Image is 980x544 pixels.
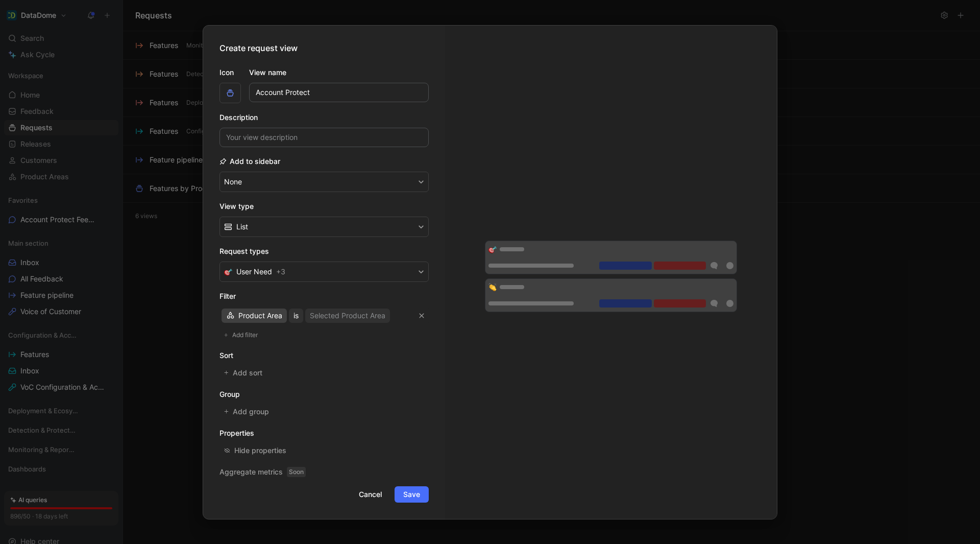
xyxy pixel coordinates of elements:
[350,486,390,503] button: Cancel
[233,367,263,379] span: Add sort
[238,310,282,322] span: Product Area
[293,310,299,322] span: is
[219,128,429,147] input: Your view description
[234,444,286,457] div: Hide properties
[219,217,429,237] button: List
[488,283,497,291] img: 👏
[219,66,241,79] label: Icon
[395,486,429,503] button: Save
[276,266,285,278] span: + 3
[233,406,270,418] span: Add group
[219,366,268,380] button: Add sort
[219,427,429,439] h2: Properties
[488,245,497,253] img: 🎯
[219,111,429,124] h2: Description
[219,200,429,212] h2: View type
[219,405,275,419] button: Add group
[305,309,390,323] button: Selected Product Area
[289,309,303,323] button: is
[403,488,420,501] span: Save
[287,467,306,477] span: Soon
[249,66,429,79] label: View name
[219,290,429,302] h2: Filter
[219,443,291,458] button: Hide properties
[219,245,429,257] h2: Request types
[359,488,382,501] span: Cancel
[249,83,429,102] input: Your view name
[219,388,429,400] h2: Group
[232,330,259,340] span: Add filter
[219,262,429,282] button: 🎯User Need+3
[310,310,385,322] div: Selected Product Area
[219,155,280,168] h2: Add to sidebar
[219,329,263,341] button: Add filter
[224,268,232,276] img: 🎯
[222,309,287,323] button: Product Area
[219,466,429,478] h2: Aggregate metrics
[219,172,429,192] button: None
[219,42,298,54] h2: Create request view
[236,266,272,278] span: User Need
[219,349,429,362] h2: Sort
